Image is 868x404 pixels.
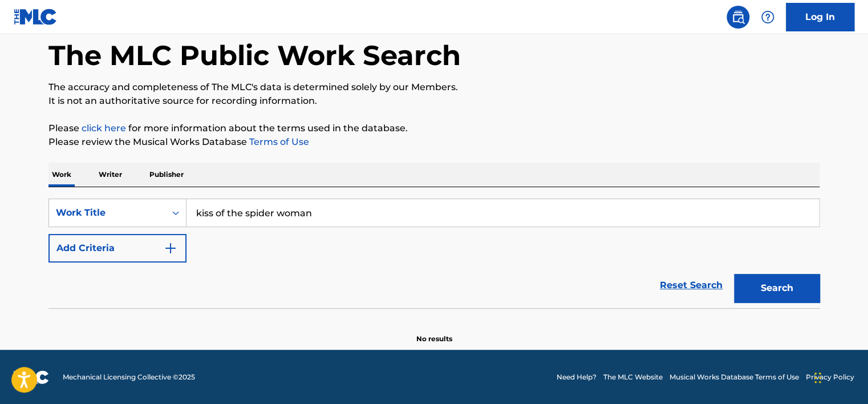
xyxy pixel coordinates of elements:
[164,241,177,255] img: 9d2ae6d4665cec9f34b9.svg
[48,122,820,135] p: Please for more information about the terms used in the database.
[82,123,126,134] a: click here
[734,274,820,302] button: Search
[48,163,75,187] p: Work
[247,136,309,147] a: Terms of Use
[786,3,854,31] a: Log In
[761,10,774,24] img: help
[731,10,745,24] img: search
[48,80,820,94] p: The accuracy and completeness of The MLC's data is determined solely by our Members.
[14,9,58,25] img: MLC Logo
[603,372,663,382] a: The MLC Website
[811,349,868,404] iframe: Chat Widget
[48,38,461,72] h1: The MLC Public Work Search
[48,135,820,149] p: Please review the Musical Works Database
[56,206,159,220] div: Work Title
[48,234,186,262] button: Add Criteria
[654,273,728,298] a: Reset Search
[146,163,187,187] p: Publisher
[48,94,820,108] p: It is not an authoritative source for recording information.
[727,6,749,29] a: Public Search
[557,372,597,382] a: Need Help?
[63,372,195,382] span: Mechanical Licensing Collective © 2025
[95,163,125,187] p: Writer
[756,6,779,29] div: Help
[670,372,799,382] a: Musical Works Database Terms of Use
[416,320,452,344] p: No results
[48,199,820,308] form: Search Form
[14,370,49,384] img: logo
[814,361,821,395] div: Drag
[806,372,854,382] a: Privacy Policy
